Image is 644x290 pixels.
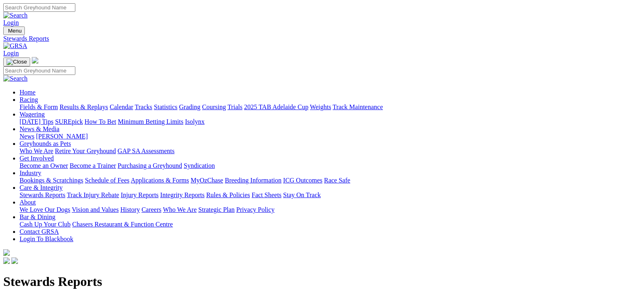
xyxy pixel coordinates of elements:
[3,249,10,256] img: logo-grsa-white.png
[32,57,38,64] img: logo-grsa-white.png
[3,57,30,66] button: Toggle navigation
[7,59,27,65] img: Close
[179,103,200,110] a: Grading
[3,3,75,12] input: Search
[20,206,641,213] div: About
[20,147,53,154] a: Who We Are
[59,103,108,110] a: Results & Replays
[3,35,641,42] a: Stewards Reports
[67,191,119,198] a: Track Injury Rebate
[20,140,71,147] a: Greyhounds as Pets
[283,177,322,184] a: ICG Outcomes
[20,213,55,220] a: Bar & Dining
[3,19,19,26] a: Login
[120,206,140,213] a: History
[118,118,183,125] a: Minimum Betting Limits
[198,206,235,213] a: Strategic Plan
[20,206,70,213] a: We Love Our Dogs
[110,103,133,110] a: Calendar
[70,162,116,169] a: Become a Trainer
[202,103,226,110] a: Coursing
[283,191,321,198] a: Stay On Track
[8,28,22,34] span: Menu
[20,162,641,169] div: Get Involved
[131,177,189,184] a: Applications & Forms
[20,133,34,140] a: News
[20,155,54,162] a: Get Involved
[20,125,59,132] a: News & Media
[135,103,152,110] a: Tracks
[20,96,38,103] a: Racing
[3,257,10,264] img: facebook.svg
[3,50,19,57] a: Login
[160,191,204,198] a: Integrity Reports
[118,147,175,154] a: GAP SA Assessments
[163,206,197,213] a: Who We Are
[3,42,27,50] img: GRSA
[20,199,36,206] a: About
[236,206,275,213] a: Privacy Policy
[20,184,63,191] a: Care & Integrity
[20,177,83,184] a: Bookings & Scratchings
[324,177,350,184] a: Race Safe
[185,118,204,125] a: Isolynx
[20,103,58,110] a: Fields & Form
[3,66,75,75] input: Search
[118,162,182,169] a: Purchasing a Greyhound
[55,118,83,125] a: SUREpick
[333,103,383,110] a: Track Maintenance
[20,235,73,242] a: Login To Blackbook
[244,103,308,110] a: 2025 TAB Adelaide Cup
[310,103,331,110] a: Weights
[72,206,119,213] a: Vision and Values
[3,26,25,35] button: Toggle navigation
[20,177,641,184] div: Industry
[206,191,250,198] a: Rules & Policies
[20,103,641,111] div: Racing
[11,257,18,264] img: twitter.svg
[20,191,641,199] div: Care & Integrity
[55,147,116,154] a: Retire Your Greyhound
[225,177,281,184] a: Breeding Information
[20,169,41,176] a: Industry
[20,118,53,125] a: [DATE] Tips
[121,191,158,198] a: Injury Reports
[20,89,35,96] a: Home
[184,162,215,169] a: Syndication
[20,191,65,198] a: Stewards Reports
[36,133,88,140] a: [PERSON_NAME]
[72,221,173,228] a: Chasers Restaurant & Function Centre
[85,118,116,125] a: How To Bet
[20,111,45,118] a: Wagering
[154,103,178,110] a: Statistics
[252,191,281,198] a: Fact Sheets
[3,12,28,19] img: Search
[3,75,28,82] img: Search
[20,118,641,125] div: Wagering
[20,147,641,155] div: Greyhounds as Pets
[227,103,242,110] a: Trials
[3,274,641,289] h1: Stewards Reports
[20,221,641,228] div: Bar & Dining
[20,221,70,228] a: Cash Up Your Club
[20,133,641,140] div: News & Media
[141,206,161,213] a: Careers
[20,162,68,169] a: Become an Owner
[85,177,129,184] a: Schedule of Fees
[191,177,223,184] a: MyOzChase
[20,228,59,235] a: Contact GRSA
